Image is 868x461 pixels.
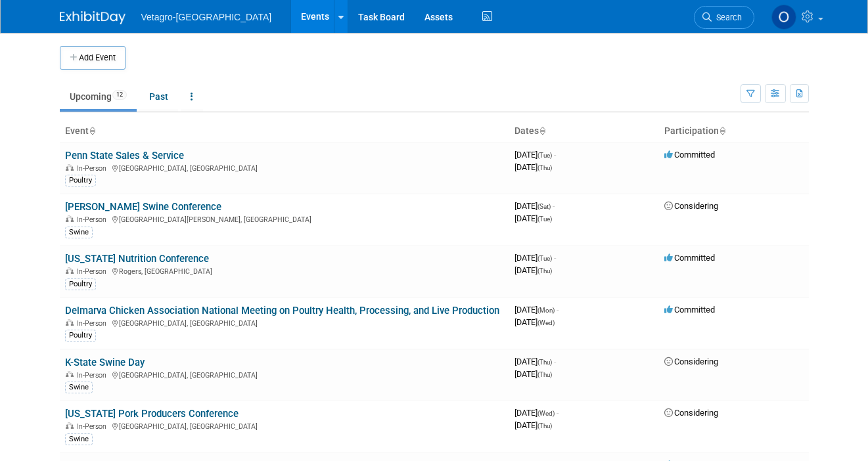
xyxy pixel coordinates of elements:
span: Committed [664,150,715,160]
img: In-Person Event [66,319,74,326]
div: Swine [65,433,93,445]
span: (Thu) [537,164,552,171]
span: - [557,305,559,315]
span: Search [712,12,742,22]
img: In-Person Event [66,371,74,378]
span: In-Person [77,267,110,276]
a: [PERSON_NAME] Swine Conference [65,201,221,213]
span: (Mon) [537,307,555,314]
a: Sort by Start Date [539,125,545,136]
span: Vetagro-[GEOGRAPHIC_DATA] [141,12,272,22]
div: Rogers, [GEOGRAPHIC_DATA] [65,265,504,276]
span: Committed [664,305,715,315]
div: [GEOGRAPHIC_DATA][PERSON_NAME], [GEOGRAPHIC_DATA] [65,213,504,224]
a: Search [694,6,754,29]
span: In-Person [77,371,110,380]
span: [DATE] [514,357,556,366]
span: (Thu) [537,267,552,274]
a: K-State Swine Day [65,357,145,368]
span: (Thu) [537,359,552,366]
span: [DATE] [514,317,555,327]
img: ExhibitDay [60,11,126,24]
div: Poultry [65,175,96,187]
img: OliviaM Last [771,5,796,30]
th: Dates [509,120,659,143]
span: (Thu) [537,371,552,378]
a: Delmarva Chicken Association National Meeting on Poultry Health, Processing, and Live Production [65,305,499,317]
a: Upcoming12 [60,84,137,109]
span: - [554,357,556,366]
span: [DATE] [514,201,555,211]
div: Swine [65,227,93,238]
span: In-Person [77,215,110,224]
span: (Tue) [537,255,552,262]
span: [DATE] [514,265,552,275]
span: - [554,253,556,263]
span: (Wed) [537,319,555,326]
span: [DATE] [514,408,559,418]
span: (Wed) [537,410,555,417]
span: Considering [664,357,718,366]
a: Sort by Event Name [89,125,95,136]
span: In-Person [77,164,110,173]
div: [GEOGRAPHIC_DATA], [GEOGRAPHIC_DATA] [65,420,504,431]
span: - [557,408,559,418]
span: In-Person [77,319,110,328]
div: [GEOGRAPHIC_DATA], [GEOGRAPHIC_DATA] [65,317,504,328]
div: [GEOGRAPHIC_DATA], [GEOGRAPHIC_DATA] [65,369,504,380]
a: [US_STATE] Nutrition Conference [65,253,209,265]
span: [DATE] [514,213,552,223]
button: Add Event [60,46,126,70]
span: [DATE] [514,253,556,263]
span: [DATE] [514,420,552,430]
div: Swine [65,382,93,393]
a: Sort by Participation Type [719,125,725,136]
span: [DATE] [514,369,552,379]
img: In-Person Event [66,164,74,171]
span: [DATE] [514,305,559,315]
div: Poultry [65,278,96,290]
span: In-Person [77,422,110,431]
div: [GEOGRAPHIC_DATA], [GEOGRAPHIC_DATA] [65,162,504,173]
img: In-Person Event [66,422,74,429]
span: (Thu) [537,422,552,429]
th: Event [60,120,509,143]
a: [US_STATE] Pork Producers Conference [65,408,239,420]
img: In-Person Event [66,215,74,222]
th: Participation [659,120,809,143]
span: - [553,201,555,211]
span: [DATE] [514,150,556,160]
img: In-Person Event [66,267,74,274]
div: Poultry [65,330,96,341]
span: - [554,150,556,160]
span: Committed [664,253,715,263]
span: [DATE] [514,162,552,172]
span: (Tue) [537,215,552,223]
a: Penn State Sales & Service [65,150,184,162]
span: Considering [664,201,718,211]
span: Considering [664,408,718,418]
span: (Tue) [537,152,552,159]
a: Past [139,84,178,109]
span: (Sat) [537,203,551,210]
span: 12 [112,90,127,100]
